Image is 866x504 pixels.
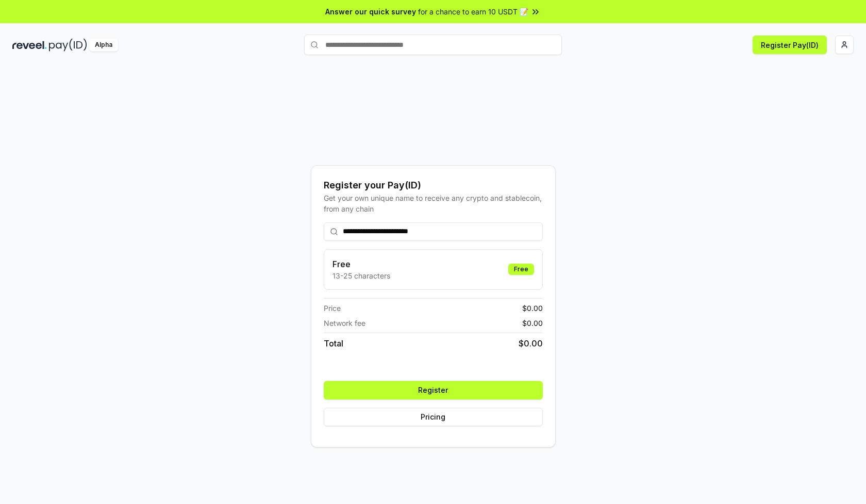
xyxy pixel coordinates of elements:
span: Network fee [324,318,365,328]
h3: Free [332,258,390,270]
img: pay_id [49,39,87,51]
button: Register [324,381,543,399]
button: Register Pay(ID) [753,36,827,54]
span: for a chance to earn 10 USDT 📝 [418,6,528,17]
div: Get your own unique name to receive any crypto and stablecoin, from any chain [324,193,543,214]
span: Price [324,303,341,314]
span: $ 0.00 [519,337,543,350]
span: Answer our quick survey [325,6,416,17]
button: Pricing [324,408,543,426]
span: $ 0.00 [522,303,543,314]
div: Alpha [89,39,118,51]
div: Register your Pay(ID) [324,178,543,193]
div: Free [508,264,534,275]
span: $ 0.00 [522,318,543,328]
img: reveel_dark [12,39,47,51]
p: 13-25 characters [332,270,390,281]
span: Total [324,337,343,350]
